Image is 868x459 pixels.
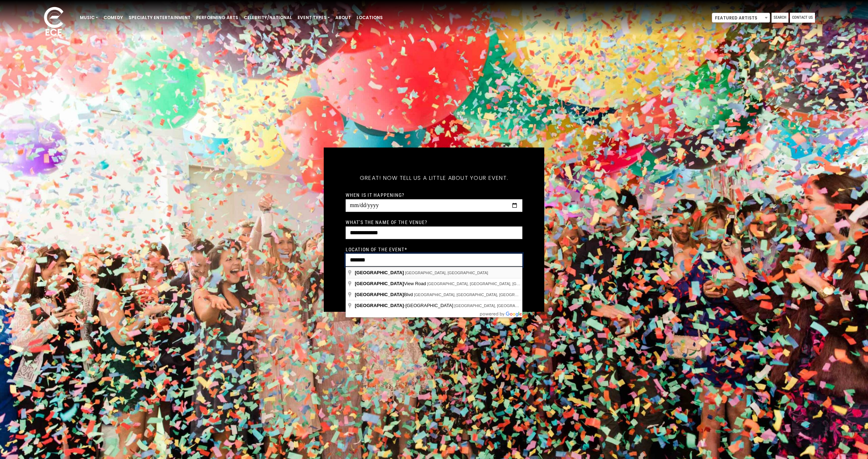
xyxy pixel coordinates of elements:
span: -[GEOGRAPHIC_DATA] [355,303,454,308]
span: [GEOGRAPHIC_DATA] [355,292,404,297]
a: Specialty Entertainment [126,12,193,24]
label: When is it happening? [346,192,405,198]
a: Contact Us [790,13,815,23]
span: View Road [355,281,427,286]
a: Locations [354,12,386,24]
a: Search [772,13,788,23]
span: [GEOGRAPHIC_DATA], [GEOGRAPHIC_DATA], [GEOGRAPHIC_DATA] [427,282,553,286]
span: [GEOGRAPHIC_DATA] [355,281,404,286]
a: Performing Arts [193,12,241,24]
span: [GEOGRAPHIC_DATA], [GEOGRAPHIC_DATA] [405,271,488,275]
span: [GEOGRAPHIC_DATA], [GEOGRAPHIC_DATA], [GEOGRAPHIC_DATA] [414,293,540,297]
a: Music [77,12,101,24]
span: Featured Artists [712,13,770,23]
span: [GEOGRAPHIC_DATA] [355,303,404,308]
span: Featured Artists [712,13,770,23]
h5: Great! Now tell us a little about your event. [346,165,522,190]
span: [GEOGRAPHIC_DATA], [GEOGRAPHIC_DATA], [GEOGRAPHIC_DATA] [454,304,580,308]
label: What's the name of the venue? [346,219,427,225]
label: Location of the event [346,246,407,252]
img: ece_new_logo_whitev2-1.png [36,5,71,39]
a: Celebrity/National [241,12,295,24]
span: [GEOGRAPHIC_DATA] [355,270,404,275]
span: Blvd [355,292,414,297]
a: Event Types [295,12,333,24]
a: Comedy [101,12,126,24]
a: About [333,12,354,24]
